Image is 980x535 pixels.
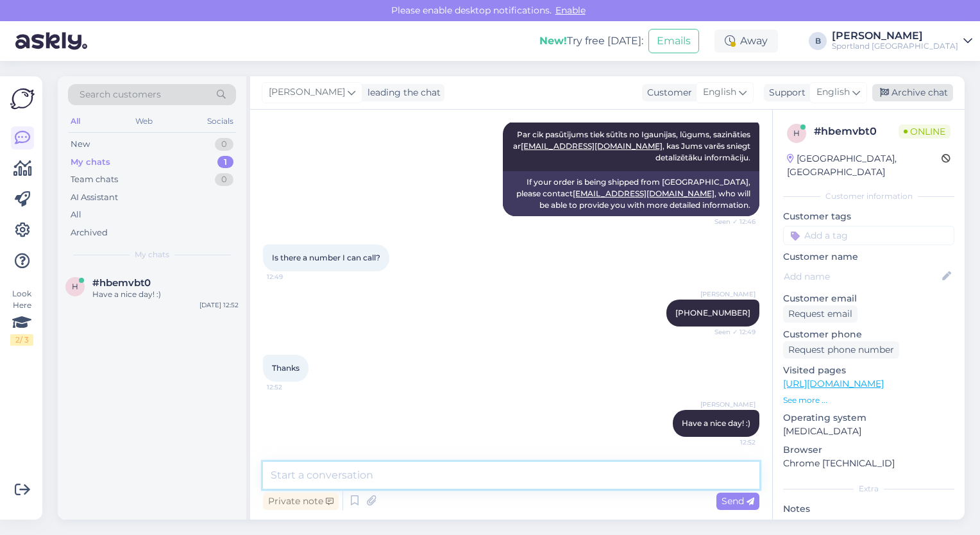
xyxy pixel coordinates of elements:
[783,457,954,470] p: Chrome [TECHNICAL_ID]
[133,113,155,130] div: Web
[503,171,759,216] div: If your order is being shipped from [GEOGRAPHIC_DATA], please contact , who will be able to provi...
[707,327,756,337] span: Seen ✓ 12:49
[675,308,750,318] span: [PHONE_NUMBER]
[783,226,954,245] input: Add a tag
[793,128,800,138] span: h
[722,495,754,507] span: Send
[783,502,954,516] p: Notes
[787,152,942,179] div: [GEOGRAPHIC_DATA], [GEOGRAPHIC_DATA]
[816,85,850,99] span: English
[80,88,161,101] span: Search customers
[71,226,108,239] div: Archived
[521,141,663,151] a: [EMAIL_ADDRESS][DOMAIN_NAME]
[783,443,954,457] p: Browser
[10,288,33,346] div: Look Here
[68,113,83,130] div: All
[783,425,954,438] p: [MEDICAL_DATA]
[783,395,954,406] p: See more ...
[707,437,756,447] span: 12:52
[832,41,958,51] div: Sportland [GEOGRAPHIC_DATA]
[10,334,33,346] div: 2 / 3
[783,378,884,389] a: [URL][DOMAIN_NAME]
[783,483,954,495] div: Extra
[832,31,958,41] div: [PERSON_NAME]
[71,208,81,221] div: All
[205,113,236,130] div: Socials
[92,277,151,289] span: #hbemvbt0
[899,124,950,139] span: Online
[783,250,954,264] p: Customer name
[573,189,714,198] a: [EMAIL_ADDRESS][DOMAIN_NAME]
[71,173,118,186] div: Team chats
[707,217,756,226] span: Seen ✓ 12:46
[71,138,90,151] div: New
[263,493,339,510] div: Private note
[783,292,954,305] p: Customer email
[872,84,953,101] div: Archive chat
[809,32,827,50] div: B
[703,85,736,99] span: English
[648,29,699,53] button: Emails
[267,382,315,392] span: 12:52
[92,289,239,300] div: Have a nice day! :)
[267,272,315,282] span: 12:49
[71,191,118,204] div: AI Assistant
[814,124,899,139] div: # hbemvbt0
[513,130,752,162] span: Par cik pasūtījums tiek sūtīts no Igaunijas, lūgums, sazināties ar , kas Jums varēs sniegt detali...
[700,289,756,299] span: [PERSON_NAME]
[783,305,857,323] div: Request email
[539,33,643,49] div: Try free [DATE]:
[272,363,300,373] span: Thanks
[552,4,589,16] span: Enable
[682,418,750,428] span: Have a nice day! :)
[783,210,954,223] p: Customer tags
[783,364,954,377] p: Visited pages
[215,173,233,186] div: 0
[135,249,169,260] span: My chats
[764,86,806,99] div: Support
[700,400,756,409] span: [PERSON_NAME]
[10,87,35,111] img: Askly Logo
[832,31,972,51] a: [PERSON_NAME]Sportland [GEOGRAPHIC_DATA]
[272,253,380,262] span: Is there a number I can call?
[362,86,441,99] div: leading the chat
[642,86,692,99] div: Customer
[783,411,954,425] p: Operating system
[72,282,78,291] span: h
[783,191,954,202] div: Customer information
[783,341,899,359] div: Request phone number
[784,269,940,284] input: Add name
[215,138,233,151] div: 0
[269,85,345,99] span: [PERSON_NAME]
[199,300,239,310] div: [DATE] 12:52
[714,30,778,53] div: Away
[539,35,567,47] b: New!
[217,156,233,169] div: 1
[71,156,110,169] div: My chats
[783,328,954,341] p: Customer phone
